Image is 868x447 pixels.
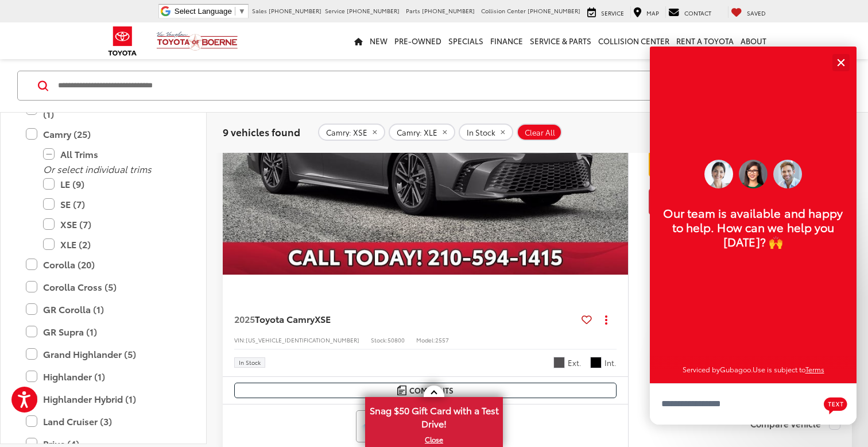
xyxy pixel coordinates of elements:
a: Map [630,6,662,18]
button: Actions [596,309,617,329]
label: Highlander (1) [26,366,181,386]
a: Service [584,6,627,18]
span: Snag $50 Gift Card with a Test Drive! [366,398,502,433]
span: [PHONE_NUMBER] [528,6,580,15]
label: Corolla (20) [26,254,181,274]
span: Int. [604,357,617,368]
a: Value Your Trade [649,151,832,177]
a: Service & Parts: Opens in a new tab [526,22,595,59]
button: Comments [234,383,617,398]
a: Rent a Toyota [673,22,737,59]
button: Close [828,50,853,75]
span: 9 vehicles found [223,125,300,138]
p: Our team is available and happy to help. How can we help you [DATE]? 🙌 [661,206,845,249]
span: Saved [747,9,766,17]
span: [PHONE_NUMBER] [347,6,400,15]
label: All Trims [43,144,181,164]
a: New [366,22,391,59]
span: XSE [315,312,331,325]
span: Black [590,357,602,368]
span: Serviced by [683,364,720,374]
a: Specials [445,22,487,59]
label: Grand Highlander (5) [26,344,181,364]
label: Land Cruiser (3) [26,411,181,431]
span: Camry: XLE [397,128,437,137]
span: Contact [684,9,711,17]
label: LE (9) [43,174,181,194]
img: Vic Vaughan Toyota of Boerne [156,31,238,51]
label: Corolla Cross (5) [26,276,181,296]
span: Sales [252,6,267,15]
span: Stock: [371,336,387,344]
span: [PHONE_NUMBER] [422,6,475,15]
label: Camry (25) [26,124,181,144]
a: Gubagoo. [720,364,753,374]
span: 2557 [435,336,449,344]
span: Model: [416,336,435,344]
input: Search by Make, Model, or Keyword [57,72,778,99]
a: Collision Center [595,22,673,59]
label: GR Supra (1) [26,321,181,341]
span: Toyota Camry [255,312,315,325]
span: Select Language [175,7,232,16]
a: My Saved Vehicles [728,6,769,18]
span: Ext. [568,357,582,368]
a: 2025Toyota CamryXSE [234,313,577,325]
span: [US_VEHICLE_IDENTIFICATION_NUMBER] [246,336,359,344]
button: remove Camry: XLE [389,124,455,141]
span: Underground [553,357,565,368]
span: 2025 [234,312,255,325]
span: Service [601,9,624,17]
span: Camry: XSE [326,128,367,137]
svg: Text [824,396,847,414]
a: Home [351,22,366,59]
span: Comments [409,385,454,396]
span: Parts [406,6,420,15]
button: remove Camry: XSE [318,124,385,141]
label: GR Corolla (1) [26,299,181,319]
span: VIN: [234,336,246,344]
span: Service [325,6,345,15]
label: SE (7) [43,194,181,214]
textarea: Type your message [650,383,857,425]
img: Toyota [101,22,144,60]
a: Pre-Owned [391,22,445,59]
img: Toyota Safety Sense Vic Vaughan Toyota of Boerne Boerne TX [358,413,390,440]
span: Clear All [525,128,555,137]
img: Operator 2 [704,160,733,188]
span: Collision Center [481,6,526,15]
a: Contact [665,6,714,18]
span: [PHONE_NUMBER] [269,6,321,15]
i: Or select individual trims [43,162,152,175]
span: Use is subject to [753,364,805,374]
span: dropdown dots [605,315,607,324]
label: XSE (7) [43,214,181,234]
label: Highlander Hybrid (1) [26,388,181,409]
button: Chat with SMS [820,391,851,417]
a: Select Language​ [175,7,246,16]
a: Finance [487,22,526,59]
a: About [737,22,770,59]
a: Terms [805,364,824,374]
button: remove 1 [459,124,513,141]
span: Map [646,9,659,17]
button: Clear All [517,124,562,141]
img: Operator 3 [773,160,802,188]
span: ​ [235,7,235,16]
button: Get Price Now [649,188,832,214]
span: In Stock [467,128,495,137]
label: XLE (2) [43,234,181,254]
img: Operator 1 [739,160,768,188]
span: 50800 [387,336,405,344]
span: In Stock [239,360,261,365]
span: ▼ [238,7,246,16]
